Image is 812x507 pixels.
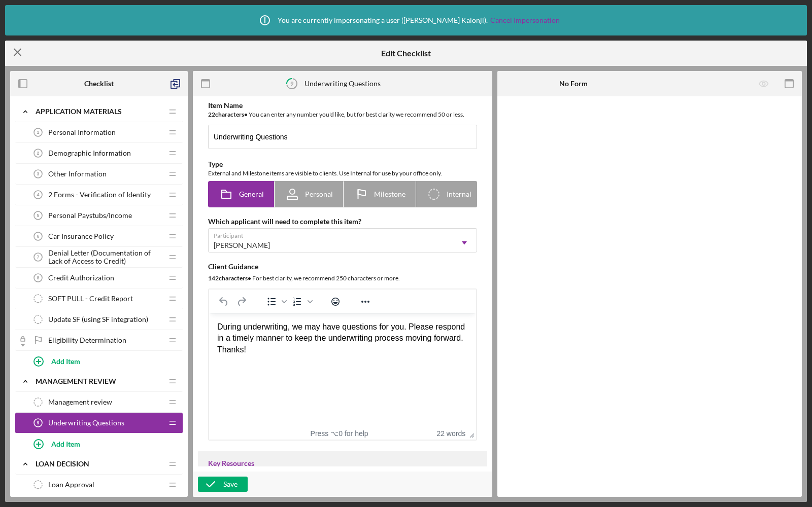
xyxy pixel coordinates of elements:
[208,110,477,120] div: You can enter any number you'd like, but for best clarity we recommend 50 or less.
[198,477,248,492] button: Save
[37,275,40,280] tspan: 8
[84,80,114,88] b: Checklist
[215,295,232,309] button: Undo
[37,213,40,218] tspan: 5
[223,477,238,492] div: Save
[48,274,114,282] span: Credit Authorization
[297,429,382,438] div: Press ⌥0 for help
[233,295,250,309] button: Redo
[208,459,477,467] div: Key Resources
[559,80,588,88] b: No Form
[208,274,251,282] b: 142 character s •
[37,234,40,239] tspan: 6
[37,255,40,260] tspan: 7
[36,460,162,468] div: Loan Decision
[48,336,126,344] span: Eligibility Determination
[48,232,114,240] span: Car Insurance Policy
[37,192,40,197] tspan: 4
[208,218,477,226] div: Which applicant will need to complete this item?
[48,419,124,427] span: Underwriting Questions
[305,190,333,198] span: Personal
[208,168,477,178] div: External and Milestone items are visible to clients. Use Internal for use by your office only.
[51,351,80,371] div: Add Item
[239,190,264,198] span: General
[290,80,294,87] tspan: 9
[208,263,477,271] div: Client Guidance
[36,377,162,385] div: Management Review
[48,170,107,178] span: Other Information
[25,433,183,454] button: Add Item
[465,427,476,440] div: Press the Up and Down arrow keys to resize the editor.
[37,130,40,135] tspan: 1
[37,420,40,425] tspan: 9
[208,273,477,283] div: For best clarity, we recommend 250 characters or more.
[327,295,344,309] button: Emojis
[48,398,112,406] span: Management review
[490,16,560,24] a: Cancel Impersonation
[25,351,183,371] button: Add Item
[36,107,162,116] div: Application Materials
[51,434,80,453] div: Add Item
[304,80,381,88] div: Underwriting Questions
[289,295,314,309] div: Numbered list
[48,191,151,199] span: 2 Forms - Verification of Identity
[447,190,471,198] span: Internal
[263,295,288,309] div: Bullet list
[48,295,133,303] span: SOFT PULL - Credit Report
[208,160,477,168] div: Type
[48,149,131,157] span: Demographic Information
[357,295,374,309] button: Reveal or hide additional toolbar items
[208,111,248,118] b: 22 character s •
[37,151,40,156] tspan: 2
[374,190,405,198] span: Milestone
[214,241,270,249] div: [PERSON_NAME]
[48,249,162,265] span: Denial Letter (Documentation of Lack of Access to Credit)
[381,49,431,58] h5: Edit Checklist
[37,171,40,176] tspan: 3
[48,128,116,136] span: Personal Information
[48,481,94,489] span: Loan Approval
[436,429,465,438] button: 22 words
[208,101,477,110] div: Item Name
[48,211,132,220] span: Personal Paystubs/Income
[252,8,560,33] div: You are currently impersonating a user ( [PERSON_NAME] Kalonji ).
[48,315,148,323] span: Update SF (using SF integration)
[209,313,476,427] iframe: Rich Text Area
